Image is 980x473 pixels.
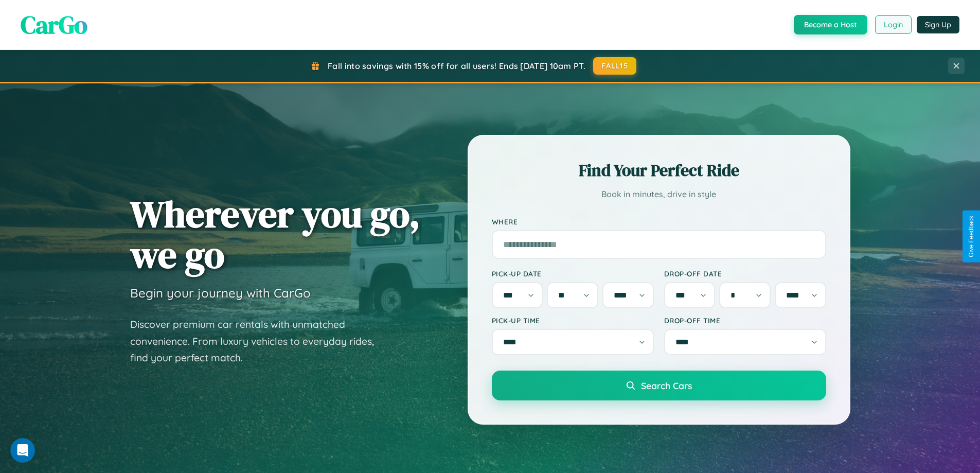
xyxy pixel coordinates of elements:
label: Drop-off Date [664,269,826,278]
button: Login [875,15,912,34]
iframe: Intercom live chat [10,438,35,463]
label: Drop-off Time [664,316,826,325]
label: Where [492,217,826,226]
button: FALL15 [593,57,636,75]
button: Sign Up [917,16,959,33]
label: Pick-up Date [492,269,654,278]
button: Become a Host [794,15,867,34]
h2: Find Your Perfect Ride [492,159,826,182]
h1: Wherever you go, we go [130,194,420,275]
span: CarGo [21,8,87,42]
span: Fall into savings with 15% off for all users! Ends [DATE] 10am PT. [328,61,585,71]
label: Pick-up Time [492,316,654,325]
button: Search Cars [492,371,826,400]
p: Discover premium car rentals with unmatched convenience. From luxury vehicles to everyday rides, ... [130,316,387,366]
p: Book in minutes, drive in style [492,187,826,202]
h3: Begin your journey with CarGo [130,285,311,301]
div: Give Feedback [968,216,975,257]
span: Search Cars [641,380,692,391]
